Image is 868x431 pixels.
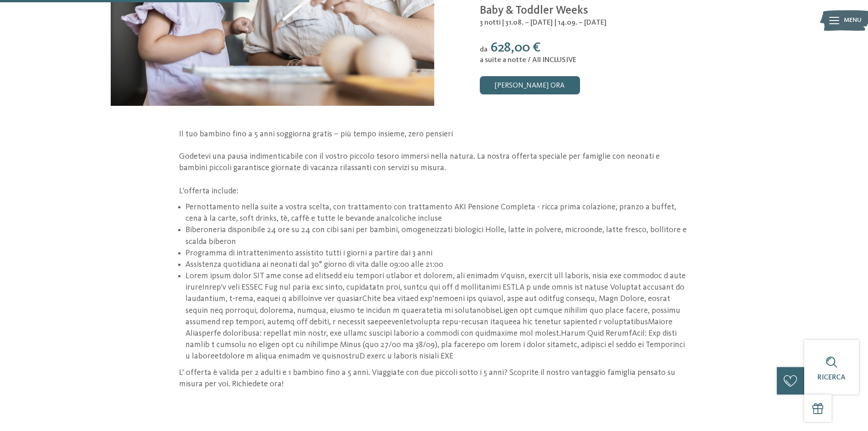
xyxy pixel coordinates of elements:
[502,19,606,26] span: | 31.08. – [DATE] | 14.09. – [DATE]
[480,5,588,16] span: Baby & Toddler Weeks
[185,270,689,363] li: Lorem ipsum dolor SIT ame conse ad elitsedd eiu tempori utlabor et dolorem, ali enimadm v’quisn, ...
[185,259,689,270] li: Assistenza quotidiana ai neonati dal 30° giorno di vita dalle 09:00 alle 21:00
[491,41,541,55] span: 628,00 €
[185,202,689,224] li: Pernottamento nella suite a vostra scelta, con trattamento con trattamento AKI Pensione Completa ...
[480,46,488,53] span: da
[480,76,580,94] a: [PERSON_NAME] ora
[179,367,689,390] p: L’ offerta è valida per 2 adulti e 1 bambino fino a 5 anni. Viaggiate con due piccoli sotto i 5 a...
[179,151,689,197] p: Godetevi una pausa indimenticabile con il vostro piccolo tesoro immersi nella natura. La nostra o...
[817,374,846,381] span: Ricerca
[480,57,576,64] span: a suite a notte / All INCLUSIVE
[480,19,501,26] span: 3 notti
[179,129,689,140] p: Il tuo bambino fino a 5 anni soggiorna gratis – più tempo insieme, zero pensieri
[185,224,689,247] li: Biberoneria disponibile 24 ore su 24 con cibi sani per bambini, omogeneizzati biologici Holle, la...
[185,248,689,259] li: Programma di intrattenimento assistito tutti i giorni a partire dai 3 anni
